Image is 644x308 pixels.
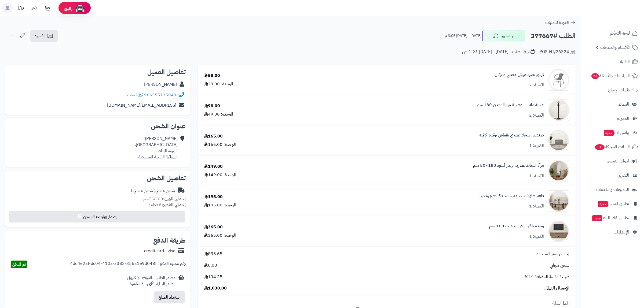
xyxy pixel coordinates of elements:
span: المراجعات والأسئلة [591,72,630,80]
a: السلات المتروكة381 [584,140,641,153]
div: الوحدة: 49.00 [204,111,233,117]
div: الكمية: 1 [529,143,544,149]
div: رقم عملية الدفع : 4dd4e2af-dc04-410a-a382-356a1e9d048f [70,261,186,268]
a: تطبيق المتجرجديد [584,197,641,210]
a: كرسي مفرد هيكل معدني × راتان [495,72,544,78]
span: 0.00 [204,262,217,269]
span: تم الدفع [12,261,26,268]
a: التقارير [584,169,641,182]
span: ضريبة القيمة المضافة 15% [524,274,569,280]
span: العودة للطلبات [545,19,569,26]
span: تطبيق نقاط البيع [592,214,629,222]
span: رفيق [64,5,72,11]
div: 149.00 [204,164,223,170]
img: 1753865142-1-90x90.jpg [548,160,569,181]
img: ai-face.png [75,3,85,13]
span: شحن مجاني [550,262,569,269]
span: ( شحن مجاني ) [131,187,155,194]
a: التطبيقات والخدمات [584,183,641,196]
strong: إجمالي القطع: [162,202,186,208]
a: وآتس آبجديد [584,126,641,139]
a: واتساب [127,92,143,98]
button: استرداد المبلغ [154,291,185,303]
a: الفاتورة [30,30,58,42]
span: العملاء [619,101,629,108]
span: وآتس آب [603,129,629,136]
a: 966555135049 [144,92,176,98]
div: الوحدة: 195.00 [204,202,236,208]
div: 165.00 [204,133,223,139]
div: الوحدة: 165.00 [204,142,236,148]
a: المدونة [584,112,641,125]
small: 8 قطعة [149,202,186,208]
span: الإعدادات [614,228,629,236]
span: تطبيق المتجر [597,200,629,207]
span: 895.65 [204,251,222,257]
span: 23 [591,73,599,79]
span: جديد [598,201,608,207]
div: 98.00 [204,103,220,109]
strong: إجمالي الوزن: [163,196,186,202]
a: طلبات الإرجاع [584,84,641,97]
div: الوحدة: 149.00 [204,172,236,178]
h2: تفاصيل الشحن [10,175,186,181]
a: طقم طاولات خدمة خشب 5 قطع رمادي [480,193,544,199]
div: الوحدة: 365.00 [204,232,236,239]
a: علاقة ملابس عصرية من المعدن 180 سم [477,102,544,108]
div: تاريخ الطلب : [DATE] - [DATE] 1:23 ص [462,49,535,55]
div: الكمية: 1 [529,203,544,209]
div: مصدر الزيارة: زيارة مباشرة [127,281,175,287]
a: الطلبات [584,55,641,68]
a: [PERSON_NAME] [144,81,177,88]
span: الفاتورة [35,33,46,39]
div: 58.00 [204,73,220,79]
img: 1756381667-1-90x90.jpg [548,190,569,212]
img: 1753261164-1-90x90.jpg [548,130,569,151]
a: العملاء [584,98,641,111]
span: السلات المتروكة [594,143,630,151]
a: العودة للطلبات [545,19,576,26]
img: 1757933149-1-90x90.png [548,221,569,242]
div: شحن مجاني [131,188,175,194]
a: [EMAIL_ADDRESS][DOMAIN_NAME] [107,102,176,109]
span: الإجمالي النهائي [544,285,569,291]
h2: تفاصيل العميل [10,69,186,75]
a: مرآة استاند عصرية بإطار أسود 180×50 سم [473,162,544,169]
span: 134.35 [204,274,222,280]
span: 381 [595,144,605,150]
small: 56.00 كجم [143,196,186,202]
div: الكمية: 1 [529,233,544,240]
a: صندوق سجاد عصري بقماش بوكليه كافيه [479,132,544,138]
div: [PERSON_NAME] [GEOGRAPHIC_DATA]، الربوة، الرياض المملكة العربية السعودية [135,136,178,160]
img: 1752316486-1-90x90.jpg [548,99,569,121]
div: الكمية: 1 [529,173,544,179]
div: الوحدة: 29.00 [204,81,233,87]
span: الطلبات [617,58,630,65]
span: التقارير [619,172,629,179]
div: POS-NT/26324 [539,49,576,55]
span: المدونة [617,115,629,122]
span: لوحة التحكم [610,29,630,37]
a: تحديثات المنصة [14,3,28,15]
h2: عنوان الشحن [10,123,186,129]
span: أدوات التسويق [606,157,629,165]
img: 1736602175-110102090207-90x90.jpg [548,69,569,91]
div: رابط السلة [200,300,573,306]
span: الأقسام والمنتجات [600,44,630,51]
a: أدوات التسويق [584,155,641,168]
span: 1,030.00 [204,285,227,291]
small: [DATE] - [DATE] 3:05 م [445,33,481,39]
a: الإعدادات [584,226,641,239]
span: جديد [592,215,602,221]
a: لوحة التحكم [584,27,641,40]
button: إصدار بوليصة الشحن [9,211,185,222]
span: التطبيقات والخدمات [596,186,629,193]
div: مصدر الطلب :الموقع الإلكتروني [127,275,175,287]
div: 195.00 [204,194,223,200]
h2: الطلب #377667 [531,31,576,42]
div: creditcard - visa [144,248,175,254]
span: جديد [604,130,614,136]
span: إجمالي سعر المنتجات [536,251,569,257]
h2: طريقة الدفع [153,237,186,244]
